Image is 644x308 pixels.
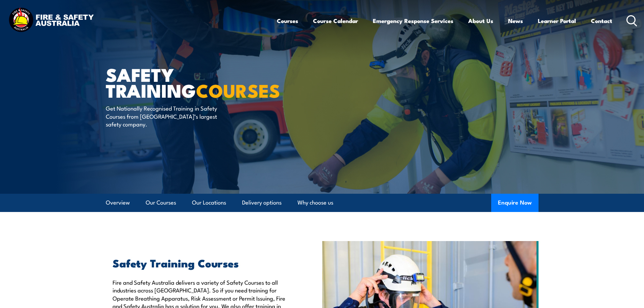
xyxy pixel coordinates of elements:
a: Our Courses [146,194,176,212]
a: Overview [106,194,130,212]
p: Get Nationally Recognised Training in Safety Courses from [GEOGRAPHIC_DATA]’s largest safety comp... [106,104,229,128]
a: Delivery options [242,194,282,212]
h2: Safety Training Courses [113,258,291,267]
a: Contact [591,12,612,30]
strong: COURSES [196,76,280,104]
a: Course Calendar [313,12,358,30]
a: News [508,12,523,30]
a: About Us [468,12,493,30]
h1: Safety Training [106,66,273,98]
a: Learner Portal [538,12,576,30]
a: Courses [277,12,298,30]
button: Enquire Now [491,194,539,212]
a: Why choose us [297,194,333,212]
a: Emergency Response Services [373,12,453,30]
a: Our Locations [192,194,226,212]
